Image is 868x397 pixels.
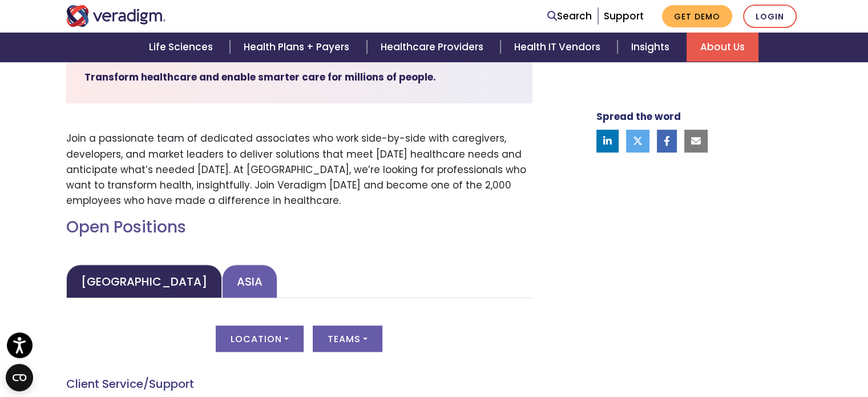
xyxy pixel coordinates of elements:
a: Login [743,5,797,28]
a: Health IT Vendors [500,33,617,62]
h4: Client Service/Support [66,377,532,391]
a: [GEOGRAPHIC_DATA] [66,264,222,298]
h2: Open Positions [66,218,532,237]
a: About Us [687,33,758,62]
button: Location [216,326,304,352]
a: Healthcare Providers [367,33,500,62]
a: Health Plans + Payers [230,33,366,62]
a: Insights [617,33,687,62]
a: Get Demo [662,5,732,27]
a: Search [547,9,592,24]
p: Join a passionate team of dedicated associates who work side-by-side with caregivers, developers,... [66,131,532,208]
button: Open CMP widget [6,364,33,391]
a: Asia [222,264,277,298]
a: Life Sciences [135,33,230,62]
a: Support [604,9,644,23]
img: Veradigm logo [66,5,166,27]
strong: Spread the word [596,110,681,123]
strong: Transform healthcare and enable smarter care for millions of people. [84,70,436,84]
button: Teams [313,326,382,352]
